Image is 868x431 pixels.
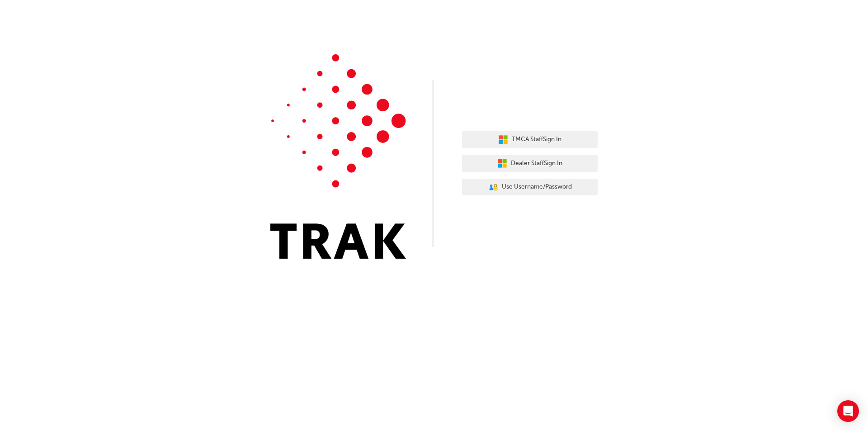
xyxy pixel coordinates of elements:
button: TMCA StaffSign In [462,131,598,148]
div: Open Intercom Messenger [837,400,859,422]
span: Dealer Staff Sign In [511,158,562,169]
img: Trak [270,54,406,259]
span: Use Username/Password [502,182,572,192]
button: Dealer StaffSign In [462,155,598,172]
span: TMCA Staff Sign In [512,134,561,145]
button: Use Username/Password [462,179,598,196]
